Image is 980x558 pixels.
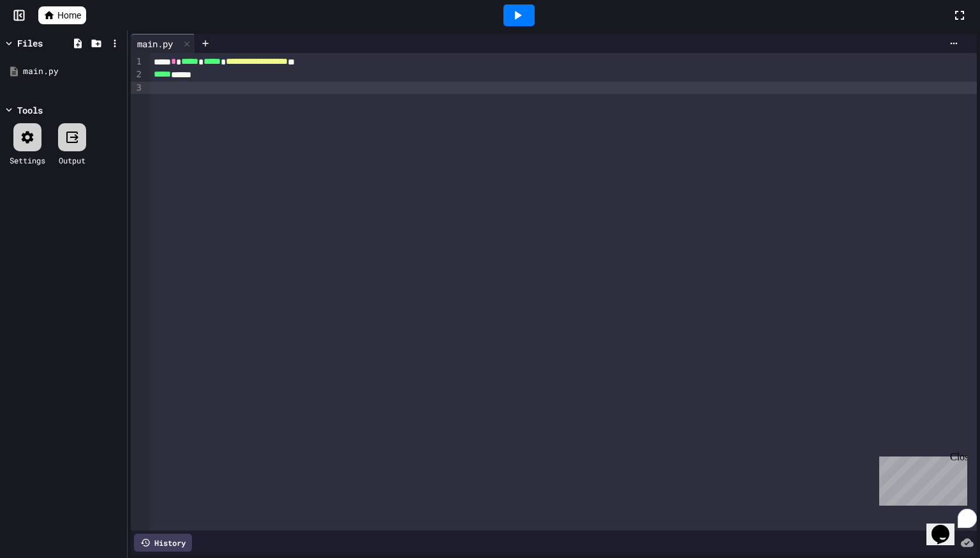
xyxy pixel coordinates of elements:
[131,34,195,53] div: main.py
[131,37,179,50] div: main.py
[17,103,43,117] div: Tools
[38,6,86,24] a: Home
[926,507,967,545] iframe: chat widget
[150,53,977,531] div: To enrich screen reader interactions, please activate Accessibility in Grammarly extension settings
[134,534,192,552] div: History
[874,451,967,506] iframe: chat widget
[131,82,144,94] div: 3
[131,68,144,81] div: 2
[17,36,43,50] div: Files
[57,9,81,22] span: Home
[5,5,88,81] div: Chat with us now!Close
[23,65,122,78] div: main.py
[131,56,144,68] div: 1
[10,155,45,166] div: Settings
[59,155,85,166] div: Output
